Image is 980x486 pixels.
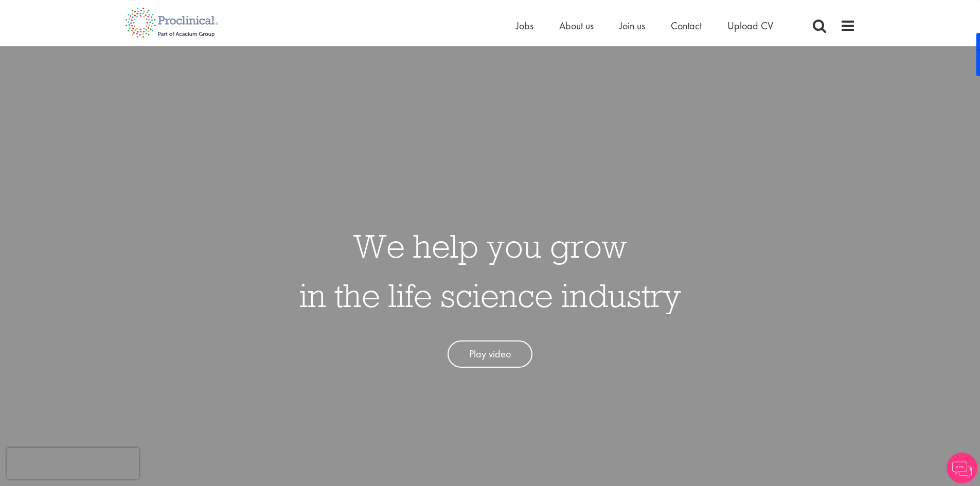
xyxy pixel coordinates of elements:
h1: We help you grow in the life science industry [299,221,681,320]
a: Play video [448,340,532,368]
a: Join us [619,19,645,32]
a: Contact [671,19,702,32]
img: Chatbot [947,453,977,483]
a: About us [559,19,594,32]
a: Upload CV [727,19,773,32]
a: Jobs [516,19,533,32]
